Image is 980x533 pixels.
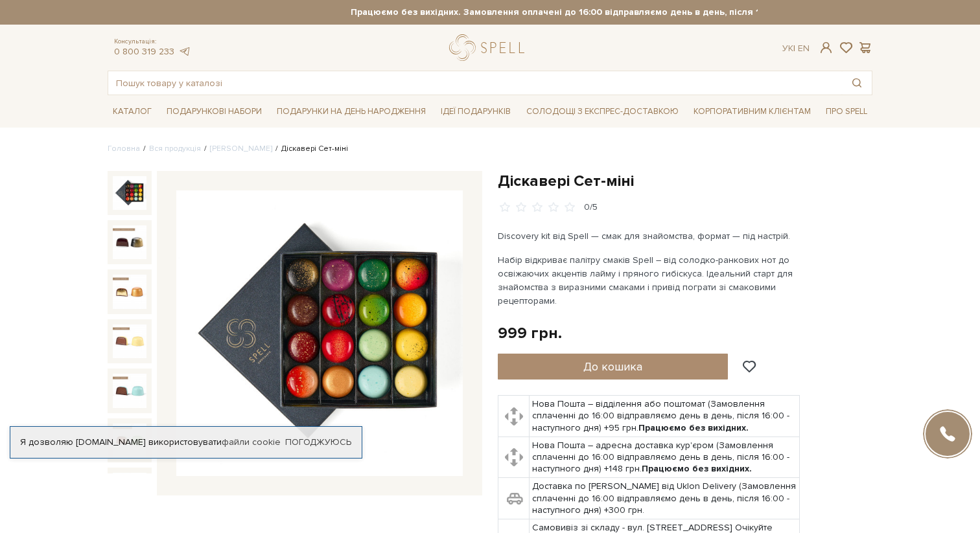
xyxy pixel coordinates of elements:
[642,463,752,474] b: Працюємо без вихідних.
[113,225,146,259] img: Діскавері Сет-міні
[272,102,431,122] span: Подарунки на День народження
[688,100,816,122] a: Корпоративним клієнтам
[176,190,463,477] img: Діскавері Сет-міні
[108,144,140,153] a: Головна
[530,437,800,478] td: Нова Пошта – адресна доставка кур'єром (Замовлення сплаченні до 16:00 відправляємо день в день, п...
[530,478,800,519] td: Доставка по [PERSON_NAME] від Uklon Delivery (Замовлення сплаченні до 16:00 відправляємо день в д...
[113,473,146,506] img: Діскавері Сет-міні
[498,229,802,243] p: Discovery kit від Spell — смак для знайомства, формат — під настрій.
[108,102,157,122] span: Каталог
[10,437,362,448] div: Я дозволяю [DOMAIN_NAME] використовувати
[114,38,191,46] span: Консультація:
[798,43,810,54] a: En
[498,171,872,191] h1: Діскавері Сет-міні
[113,374,146,407] img: Діскавері Сет-міні
[521,100,684,122] a: Солодощі з експрес-доставкою
[222,437,281,448] a: файли cookie
[793,43,795,54] span: |
[449,34,530,61] a: logo
[638,422,749,433] b: Працюємо без вихідних.
[113,275,146,308] img: Діскавері Сет-міні
[842,71,872,95] button: Пошук товару у каталозі
[498,323,562,343] div: 999 грн.
[113,176,146,210] img: Діскавері Сет-міні
[498,253,802,308] p: Набір відкриває палітру смаків Spell – від солодко-ранкових нот до освіжаючих акцентів лайму і пр...
[149,144,201,153] a: Вся продукція
[584,201,598,214] div: 0/5
[161,102,267,122] span: Подарункові набори
[113,324,146,358] img: Діскавері Сет-міні
[113,424,146,457] img: Діскавері Сет-міні
[436,102,516,122] span: Ідеї подарунків
[114,46,174,57] a: 0 800 319 233
[178,46,191,57] a: telegram
[498,354,728,380] button: До кошика
[782,43,810,54] div: Ук
[272,143,348,155] li: Діскавері Сет-міні
[583,359,642,374] span: До кошика
[108,71,842,95] input: Пошук товару у каталозі
[210,144,272,153] a: [PERSON_NAME]
[530,396,800,437] td: Нова Пошта – відділення або поштомат (Замовлення сплаченні до 16:00 відправляємо день в день, піс...
[821,102,872,122] span: Про Spell
[285,437,351,448] a: Погоджуюсь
